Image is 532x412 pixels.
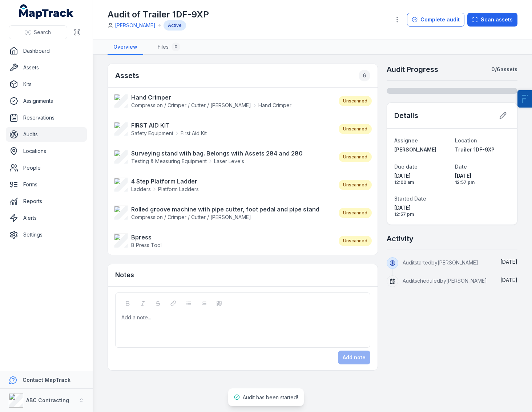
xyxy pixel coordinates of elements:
[394,172,449,185] time: 31/08/2025, 12:00:00 am
[152,40,186,55] a: Files0
[500,259,517,265] span: [DATE]
[115,70,370,81] h2: Assets
[243,394,298,400] span: Audit has been started!
[6,161,87,175] a: People
[9,25,67,39] button: Search
[6,211,87,225] a: Alerts
[6,44,87,58] a: Dashboard
[455,172,510,185] time: 19/08/2025, 12:57:04 pm
[6,144,87,158] a: Locations
[19,4,74,19] a: MapTrack
[115,22,156,29] a: [PERSON_NAME]
[500,259,517,265] time: 19/08/2025, 12:57:31 pm
[394,179,449,185] span: 12:00 am
[114,149,331,165] a: Surveying stand with bag. Belongs with Assets 284 and 280Testing & Measuring EquipmentLaser Levels
[6,77,87,92] a: Kits
[131,205,319,214] strong: Rolled groove machine with pipe cutter, foot pedal and pipe stand
[114,121,331,137] a: FIRST AID KITSafety EquipmentFirst Aid Kit
[387,64,438,74] h2: Audit Progress
[394,204,449,217] time: 19/08/2025, 12:57:31 pm
[500,277,517,283] time: 19/08/2025, 12:57:04 pm
[131,242,162,248] span: B Press Tool
[455,163,467,170] span: Date
[6,94,87,108] a: Assignments
[394,110,418,121] h2: Details
[258,102,291,109] span: Hand Crimper
[214,158,244,165] span: Laser Levels
[394,211,449,217] span: 12:57 pm
[108,9,209,20] h1: Audit of Trailer 1DF-9XP
[6,60,87,75] a: Assets
[6,110,87,125] a: Reservations
[394,163,418,170] span: Due date
[455,179,510,185] span: 12:57 pm
[455,146,495,153] span: Trailer 1DF-9XP
[181,130,207,137] span: First Aid Kit
[131,177,199,186] strong: 4 Step Platform Ladder
[403,278,487,284] span: Audit scheduled by [PERSON_NAME]
[108,40,143,55] a: Overview
[115,270,134,280] h3: Notes
[394,172,449,179] span: [DATE]
[491,66,517,73] strong: 0 / 6 assets
[339,124,372,134] div: Unscanned
[407,13,464,27] button: Complete audit
[394,137,418,144] span: Assignee
[131,149,303,158] strong: Surveying stand with bag. Belongs with Assets 284 and 280
[455,172,510,179] span: [DATE]
[339,236,372,246] div: Unscanned
[6,227,87,242] a: Settings
[467,13,517,27] button: Scan assets
[455,146,510,153] a: Trailer 1DF-9XP
[131,93,291,102] strong: Hand Crimper
[455,137,477,144] span: Location
[26,397,69,403] strong: ABC Contracting
[339,208,372,218] div: Unscanned
[158,186,199,193] span: Platform Ladders
[131,121,207,130] strong: FIRST AID KIT
[131,130,173,137] span: Safety Equipment
[34,29,51,36] span: Search
[339,152,372,162] div: Unscanned
[6,177,87,192] a: Forms
[164,20,186,31] div: Active
[6,194,87,209] a: Reports
[131,158,207,165] span: Testing & Measuring Equipment
[131,102,251,109] span: Compression / Crimper / Cutter / [PERSON_NAME]
[172,43,180,51] div: 0
[394,146,449,153] a: [PERSON_NAME]
[23,377,70,383] strong: Contact MapTrack
[131,186,151,193] span: Ladders
[359,70,370,81] div: 6
[114,205,331,221] a: Rolled groove machine with pipe cutter, foot pedal and pipe standCompression / Crimper / Cutter /...
[131,214,251,220] span: Compression / Crimper / Cutter / [PERSON_NAME]
[6,127,87,142] a: Audits
[394,195,426,202] span: Started Date
[114,93,331,109] a: Hand CrimperCompression / Crimper / Cutter / [PERSON_NAME]Hand Crimper
[131,233,162,242] strong: Bpress
[114,177,331,193] a: 4 Step Platform LadderLaddersPlatform Ladders
[403,259,478,266] span: Audit started by [PERSON_NAME]
[114,233,331,249] a: BpressB Press Tool
[500,277,517,283] span: [DATE]
[387,234,414,244] h2: Activity
[339,96,372,106] div: Unscanned
[339,180,372,190] div: Unscanned
[394,204,449,211] span: [DATE]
